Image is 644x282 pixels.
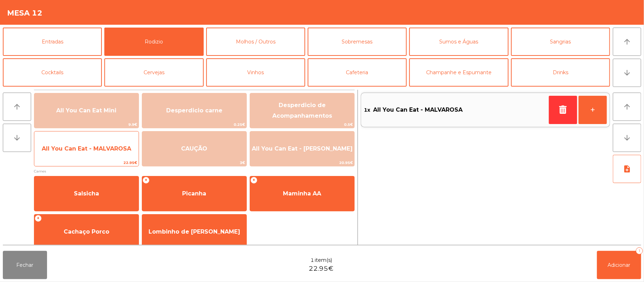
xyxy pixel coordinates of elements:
[74,190,99,197] span: Salsicha
[636,247,643,254] div: 1
[34,168,355,175] span: Carnes
[308,58,407,87] button: Cafeteria
[623,134,631,142] i: arrow_downward
[613,155,641,183] button: note_add
[56,107,116,114] span: All You Can Eat Mini
[149,228,240,235] span: Lombinho de [PERSON_NAME]
[623,102,631,111] i: arrow_upward
[409,58,508,87] button: Champanhe e Espumante
[13,102,21,111] i: arrow_upward
[143,177,150,184] span: +
[3,251,47,279] button: Fechar
[511,58,610,87] button: Drinks
[272,102,332,119] span: Desperdicio de Acompanhamentos
[142,121,246,128] span: 0.25€
[34,159,139,166] span: 22.95€
[623,165,631,173] i: note_add
[613,28,641,56] button: arrow_upward
[511,28,610,56] button: Sangrias
[3,58,102,87] button: Cocktails
[623,69,631,77] i: arrow_downward
[64,228,109,235] span: Cachaço Porco
[597,251,641,279] button: Adicionar1
[613,59,641,87] button: arrow_downward
[182,190,206,197] span: Picanha
[250,121,354,128] span: 0.5€
[3,93,31,121] button: arrow_upward
[13,134,21,142] i: arrow_downward
[315,257,332,264] span: item(s)
[373,105,463,115] span: All You Can Eat - MALVAROSA
[613,124,641,152] button: arrow_downward
[35,215,42,222] span: +
[7,8,42,18] h4: Mesa 12
[579,96,607,124] button: +
[364,105,370,115] span: 1x
[104,28,203,56] button: Rodizio
[250,159,354,166] span: 20.95€
[3,28,102,56] button: Entradas
[608,262,631,268] span: Adicionar
[409,28,508,56] button: Sumos e Águas
[42,145,131,152] span: All You Can Eat - MALVAROSA
[308,28,407,56] button: Sobremesas
[104,58,203,87] button: Cervejas
[142,159,246,166] span: 3€
[623,37,631,46] i: arrow_upward
[3,124,31,152] button: arrow_downward
[613,93,641,121] button: arrow_upward
[250,177,257,184] span: +
[166,107,222,114] span: Desperdicio carne
[206,28,305,56] button: Molhos / Outros
[311,257,314,264] span: 1
[206,58,305,87] button: Vinhos
[34,121,139,128] span: 9.9€
[309,264,334,274] span: 22.95€
[252,145,353,152] span: All You Can Eat - [PERSON_NAME]
[283,190,321,197] span: Maminha AA
[181,145,207,152] span: CAUÇÃO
